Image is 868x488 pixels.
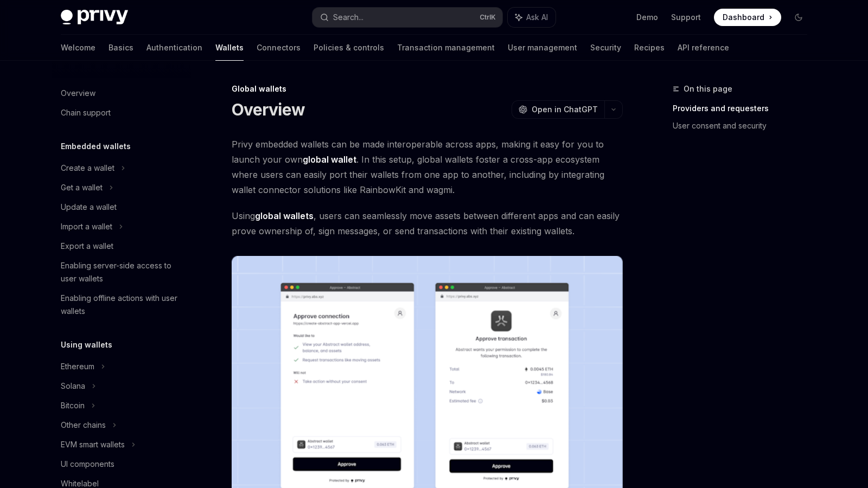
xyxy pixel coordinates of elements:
div: Other chains [61,419,106,432]
div: Update a wallet [61,201,117,214]
strong: global wallets [255,210,314,221]
div: Ethereum [61,360,94,373]
span: Open in ChatGPT [532,104,598,115]
div: EVM smart wallets [61,438,125,451]
span: Ask AI [526,12,548,23]
div: Create a wallet [61,162,114,175]
div: Chain support [61,106,111,119]
button: Toggle dark mode [790,9,807,26]
button: Ask AI [508,8,556,27]
h5: Using wallets [61,338,112,351]
img: dark logo [61,10,128,25]
button: Open in ChatGPT [512,100,604,119]
a: Demo [636,12,658,23]
a: API reference [678,35,729,61]
h5: Embedded wallets [61,140,131,153]
a: User consent and security [673,117,816,134]
a: Welcome [61,35,95,61]
a: Support [671,12,701,23]
div: Export a wallet [61,240,113,253]
span: Dashboard [723,12,764,23]
a: Providers and requesters [673,100,816,117]
a: Enabling server-side access to user wallets [52,256,191,288]
a: Export a wallet [52,236,191,256]
div: Global wallets [232,84,623,94]
div: Get a wallet [61,181,103,194]
a: Update a wallet [52,197,191,217]
div: Solana [61,380,85,393]
div: Search... [333,11,363,24]
div: UI components [61,458,114,471]
a: Transaction management [397,35,495,61]
a: Connectors [257,35,301,61]
a: Overview [52,84,191,103]
a: Dashboard [714,9,781,26]
div: Overview [61,87,95,100]
a: Wallets [215,35,244,61]
span: On this page [684,82,732,95]
a: Policies & controls [314,35,384,61]
span: Privy embedded wallets can be made interoperable across apps, making it easy for you to launch yo... [232,137,623,197]
a: Recipes [634,35,665,61]
a: Chain support [52,103,191,123]
button: Search...CtrlK [312,8,502,27]
a: Authentication [146,35,202,61]
a: Security [590,35,621,61]
div: Enabling offline actions with user wallets [61,292,184,318]
span: Using , users can seamlessly move assets between different apps and can easily prove ownership of... [232,208,623,239]
a: User management [508,35,577,61]
a: UI components [52,454,191,474]
span: Ctrl K [480,13,496,22]
h1: Overview [232,100,305,119]
div: Enabling server-side access to user wallets [61,259,184,285]
div: Import a wallet [61,220,112,233]
a: Basics [108,35,133,61]
div: Bitcoin [61,399,85,412]
a: Enabling offline actions with user wallets [52,288,191,321]
strong: global wallet [303,154,356,165]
